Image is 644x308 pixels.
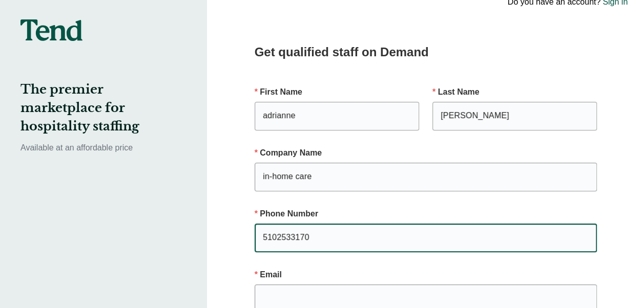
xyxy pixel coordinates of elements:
p: First Name [255,86,419,98]
p: Company Name [255,147,597,159]
p: Available at an affordable price [20,142,186,154]
p: Phone Number [255,208,597,220]
p: Email [255,269,597,281]
h2: Get qualified staff on Demand [255,43,597,61]
p: Last Name [432,86,597,98]
img: tend-logo [20,19,82,41]
h2: The premier marketplace for hospitality staffing [20,80,186,136]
